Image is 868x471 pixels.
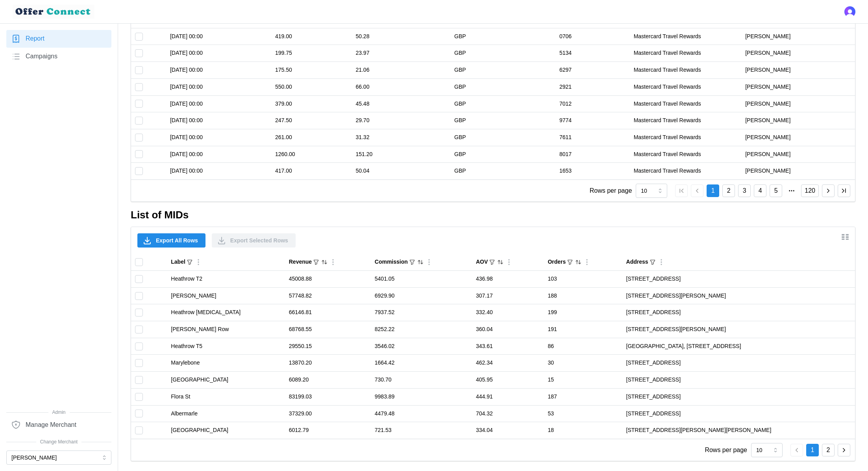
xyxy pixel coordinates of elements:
[321,259,328,266] button: Sort by Revenue descending
[352,45,450,62] td: 23.97
[352,129,450,146] td: 31.32
[555,28,630,45] td: 0706
[131,208,855,222] h2: List of MIDs
[285,422,371,439] td: 6012.79
[271,95,352,112] td: 379.00
[167,287,285,304] td: [PERSON_NAME]
[622,372,855,389] td: [STREET_ADDRESS]
[472,271,544,288] td: 436.98
[371,372,472,389] td: 730.70
[135,134,143,141] input: Toggle select row
[166,112,271,129] td: [DATE] 00:00
[6,438,111,446] span: Change Merchant
[450,62,555,79] td: GBP
[450,78,555,95] td: GBP
[352,163,450,179] td: 50.04
[329,258,337,266] button: Column Actions
[167,372,285,389] td: [GEOGRAPHIC_DATA]
[135,359,143,367] input: Toggle select row
[371,355,472,372] td: 1664.42
[555,163,630,179] td: 1653
[497,259,504,266] button: Sort by AOV descending
[156,234,198,247] span: Export All Rows
[285,372,371,389] td: 6089.20
[844,6,855,17] img: 's logo
[371,405,472,422] td: 4479.48
[285,388,371,405] td: 83199.03
[472,287,544,304] td: 307.17
[167,271,285,288] td: Heathrow T2
[135,292,143,300] input: Toggle select row
[167,338,285,355] td: Heathrow T5
[630,62,742,79] td: Mastercard Travel Rewards
[285,287,371,304] td: 57748.82
[167,422,285,439] td: [GEOGRAPHIC_DATA]
[171,258,185,266] div: Label
[271,28,352,45] td: 419.00
[630,146,742,163] td: Mastercard Travel Rewards
[26,34,44,44] span: Report
[450,28,555,45] td: GBP
[6,451,111,465] button: [PERSON_NAME]
[135,33,143,41] input: Toggle select row
[544,355,622,372] td: 30
[806,444,819,456] button: 1
[575,259,582,266] button: Sort by Orders descending
[622,388,855,405] td: [STREET_ADDRESS]
[135,49,143,57] input: Toggle select row
[544,372,622,389] td: 15
[544,388,622,405] td: 187
[13,5,94,19] img: loyalBe Logo
[622,287,855,304] td: [STREET_ADDRESS][PERSON_NAME]
[352,28,450,45] td: 50.28
[271,163,352,179] td: 417.00
[583,258,591,266] button: Column Actions
[657,258,666,266] button: Column Actions
[622,422,855,439] td: [STREET_ADDRESS][PERSON_NAME][PERSON_NAME]
[472,405,544,422] td: 704.32
[741,129,855,146] td: [PERSON_NAME]
[167,304,285,321] td: Heathrow [MEDICAL_DATA]
[630,78,742,95] td: Mastercard Travel Rewards
[166,129,271,146] td: [DATE] 00:00
[352,112,450,129] td: 29.70
[741,62,855,79] td: [PERSON_NAME]
[590,186,632,196] p: Rows per page
[271,45,352,62] td: 199.75
[135,66,143,74] input: Toggle select row
[6,30,111,48] a: Report
[212,233,296,248] button: Export Selected Rows
[450,163,555,179] td: GBP
[544,422,622,439] td: 18
[555,45,630,62] td: 5134
[194,258,203,266] button: Column Actions
[555,129,630,146] td: 7611
[472,388,544,405] td: 444.91
[26,52,57,61] span: Campaigns
[544,338,622,355] td: 86
[705,445,747,455] p: Rows per page
[450,45,555,62] td: GBP
[450,95,555,112] td: GBP
[352,95,450,112] td: 45.48
[135,117,143,125] input: Toggle select row
[352,146,450,163] td: 151.20
[271,78,352,95] td: 550.00
[167,355,285,372] td: Marylebone
[285,338,371,355] td: 29550.15
[472,355,544,372] td: 462.34
[555,112,630,129] td: 9774
[135,410,143,417] input: Toggle select row
[450,129,555,146] td: GBP
[167,405,285,422] td: Albermarle
[352,78,450,95] td: 66.00
[135,258,143,266] input: Toggle select all
[166,28,271,45] td: [DATE] 00:00
[285,355,371,372] td: 13870.20
[555,146,630,163] td: 8017
[425,258,433,266] button: Column Actions
[285,271,371,288] td: 45008.88
[135,326,143,333] input: Toggle select row
[622,271,855,288] td: [STREET_ADDRESS]
[135,426,143,434] input: Toggle select row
